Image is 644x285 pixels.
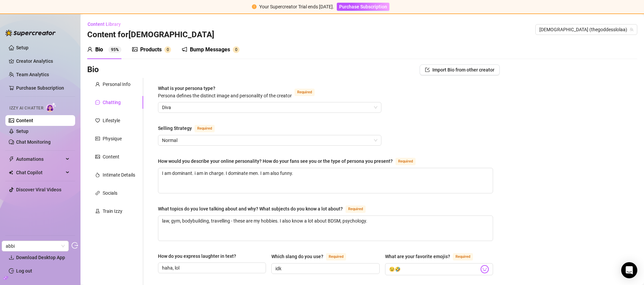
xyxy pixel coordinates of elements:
[95,136,100,141] span: idcard
[158,205,343,212] div: What topics do you love talking about and why? What subjects do you know a lot about?
[162,264,261,272] input: How do you express laughter in text?
[103,81,130,88] div: Personal Info
[71,242,78,249] span: logout
[5,30,56,36] img: logo-BBDzfeDw.svg
[337,3,389,11] button: Purchase Subscription
[46,102,56,112] img: AI Chatter
[103,171,135,179] div: Intimate Details
[158,157,393,165] div: How would you describe your online personality? How do your fans see you or the type of persona y...
[103,117,120,124] div: Lifestyle
[453,253,473,260] span: Required
[16,154,64,164] span: Automations
[88,21,121,27] span: Content Library
[95,173,100,177] span: fire
[95,191,100,195] span: link
[326,253,346,260] span: Required
[158,252,236,260] div: How do you express laughter in text?
[432,67,494,73] span: Import Bio from other creator
[95,46,103,54] div: Bio
[539,25,633,35] span: Goddess (thegoddesslolaa)
[621,262,637,278] div: Open Intercom Messenger
[87,47,93,52] span: user
[339,4,387,9] span: Purchase Subscription
[158,157,423,165] label: How would you describe your online personality? How do your fans see you or the type of persona y...
[16,129,29,134] a: Setup
[103,99,121,106] div: Chatting
[158,168,493,193] textarea: How would you describe your online personality? How do your fans see you or the type of persona y...
[87,64,99,75] h3: Bio
[158,93,292,98] span: Persona defines the distinct image and personality of the creator
[271,253,323,260] div: Which slang do you use?
[132,47,138,52] span: picture
[389,265,479,274] input: What are your favorite emojis?
[95,118,100,123] span: heart
[162,102,377,112] span: Diva
[259,4,334,9] span: Your Supercreator Trial ends [DATE].
[158,86,292,98] span: What is your persona type?
[95,209,100,213] span: experiment
[103,207,122,215] div: Train Izzy
[294,89,315,96] span: Required
[103,189,117,197] div: Socials
[16,255,65,260] span: Download Desktop App
[9,105,43,111] span: Izzy AI Chatter
[9,170,13,175] img: Chat Copilot
[95,100,100,105] span: message
[158,125,192,132] div: Selling Strategy
[158,216,493,241] textarea: What topics do you love talking about and why? What subjects do you know a lot about?
[233,46,239,53] sup: 0
[271,252,354,260] label: Which slang do you use?
[385,252,480,260] label: What are your favorite emojis?
[158,205,373,213] label: What topics do you love talking about and why? What subjects do you know a lot about?
[16,118,33,123] a: Content
[275,265,374,272] input: Which slang do you use?
[420,64,500,75] button: Import Bio from other creator
[480,265,489,274] img: svg%3e
[108,46,121,53] sup: 95%
[158,124,222,132] label: Selling Strategy
[16,139,51,145] a: Chat Monitoring
[385,253,450,260] div: What are your favorite emojis?
[182,47,187,52] span: notification
[103,135,122,142] div: Physique
[16,56,70,66] a: Creator Analytics
[87,19,126,30] button: Content Library
[162,135,377,145] span: Normal
[95,154,100,159] span: picture
[630,28,634,32] span: team
[95,82,100,87] span: user
[195,125,215,132] span: Required
[9,156,14,162] span: thunderbolt
[158,252,241,260] label: How do you express laughter in text?
[16,268,32,274] a: Log out
[345,205,366,213] span: Required
[9,255,14,260] span: download
[16,167,64,178] span: Chat Copilot
[190,46,230,54] div: Bump Messages
[87,30,214,40] h3: Content for [DEMOGRAPHIC_DATA]
[252,4,257,9] span: exclamation-circle
[395,158,416,165] span: Required
[16,187,61,192] a: Discover Viral Videos
[140,46,162,54] div: Products
[16,72,49,77] a: Team Analytics
[337,4,389,9] a: Purchase Subscription
[3,276,8,280] span: build
[425,67,430,72] span: import
[6,241,65,251] span: abbi
[16,85,64,91] a: Purchase Subscription
[16,45,29,50] a: Setup
[103,153,119,160] div: Content
[164,46,171,53] sup: 0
